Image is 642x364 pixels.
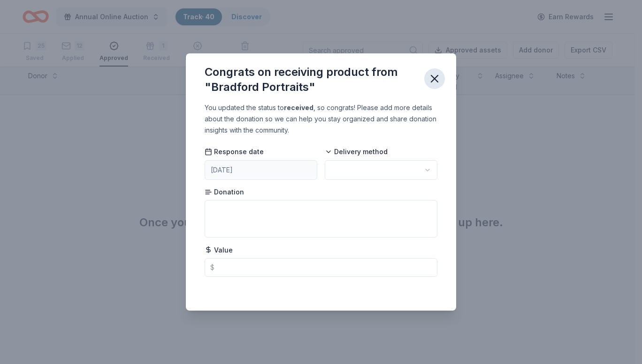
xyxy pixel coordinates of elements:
[205,147,264,156] span: Response date
[211,164,233,176] div: [DATE]
[205,187,244,197] span: Donation
[205,65,417,95] div: Congrats on receiving product from "Bradford Portraits"
[284,104,313,111] b: received
[325,147,388,156] span: Delivery method
[205,160,317,180] button: [DATE]
[205,102,437,136] div: You updated the status to , so congrats! Please add more details about the donation so we can hel...
[205,245,233,255] span: Value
